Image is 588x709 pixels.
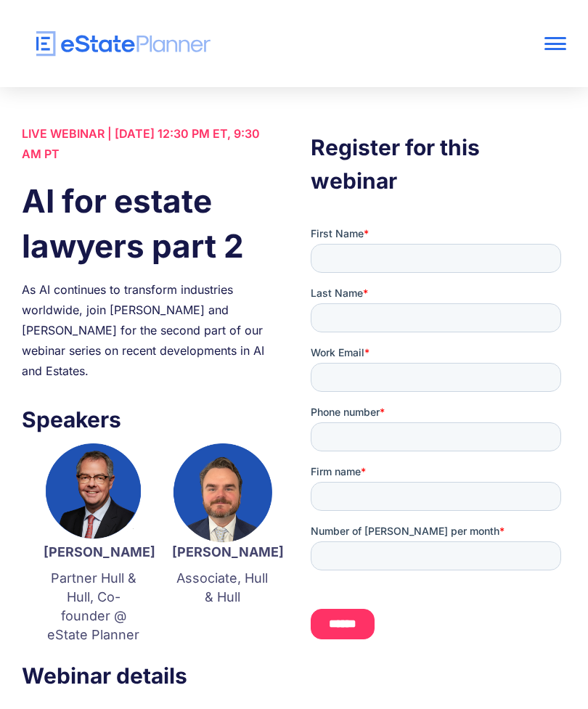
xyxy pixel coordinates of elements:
h3: Webinar details [22,659,278,692]
p: Associate, Hull & Hull [172,569,271,607]
h1: AI for estate lawyers part 2 [22,179,278,269]
strong: [PERSON_NAME] [172,544,284,560]
div: LIVE WEBINAR | [DATE] 12:30 PM ET, 9:30 AM PT [22,123,278,164]
div: As AI continues to transform industries worldwide, join [PERSON_NAME] and [PERSON_NAME] for the s... [22,279,278,381]
a: home [22,31,457,57]
strong: [PERSON_NAME] [44,544,155,560]
p: Partner Hull & Hull, Co-founder @ eState Planner [44,569,143,644]
iframe: Form 0 [311,226,567,652]
h3: Register for this webinar [311,131,567,197]
h3: Speakers [22,403,278,436]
